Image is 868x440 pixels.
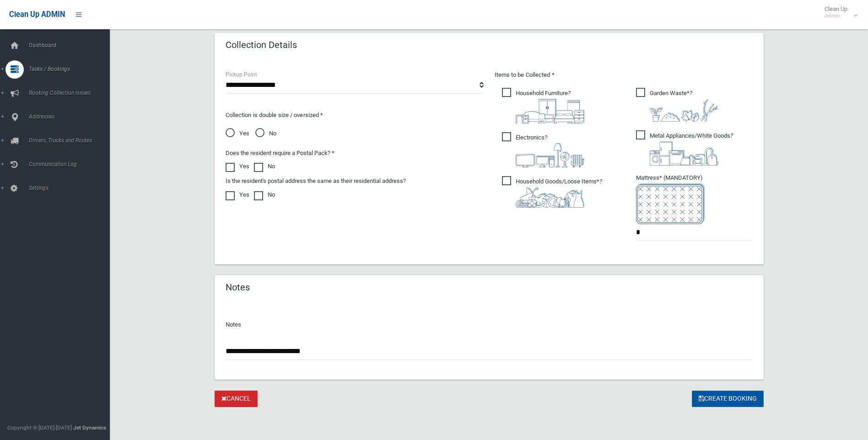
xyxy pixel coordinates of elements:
img: 36c1b0289cb1767239cdd3de9e694f19.png [650,141,718,166]
span: Clean Up [820,5,857,19]
i: ? [516,134,584,167]
span: Tasks / Bookings [26,66,117,72]
span: Communication Log [26,161,117,167]
small: Admin [825,12,847,19]
label: Does the resident require a Postal Pack? * [226,148,334,159]
button: Create Booking [692,391,764,408]
span: Booking Collection Issues [26,90,117,96]
span: Addresses [26,113,117,120]
span: Clean Up ADMIN [9,10,65,19]
i: ? [516,178,602,208]
span: Metal Appliances/White Goods [636,130,733,166]
label: Yes [226,189,249,200]
i: ? [650,90,718,122]
span: Yes [226,128,249,139]
a: Cancel [215,391,258,408]
i: ? [516,90,584,123]
span: Household Furniture [502,88,584,123]
header: Collection Details [215,36,308,54]
label: No [254,161,275,172]
span: Mattress* (MANDATORY) [636,174,753,224]
label: Is the resident's postal address the same as their residential address? [226,176,406,187]
img: 4fd8a5c772b2c999c83690221e5242e0.png [650,99,718,122]
span: Household Goods/Loose Items* [502,176,602,208]
p: Notes [226,319,753,330]
i: ? [650,132,733,166]
span: No [255,128,276,139]
span: Garden Waste* [636,88,718,122]
img: b13cc3517677393f34c0a387616ef184.png [516,187,584,208]
label: No [254,189,275,200]
span: Dashboard [26,42,117,48]
img: e7408bece873d2c1783593a074e5cb2f.png [636,183,705,224]
span: Settings [26,185,117,191]
img: 394712a680b73dbc3d2a6a3a7ffe5a07.png [516,143,584,167]
label: Yes [226,161,249,172]
p: Items to be Collected * [495,70,753,80]
img: aa9efdbe659d29b613fca23ba79d85cb.png [516,99,584,123]
header: Notes [215,279,261,296]
span: Drivers, Trucks and Routes [26,137,117,144]
span: Electronics [502,132,584,167]
p: Collection is double size / oversized * [226,110,484,121]
span: Copyright © [DATE]-[DATE] [7,424,72,431]
strong: Jet Dynamics [73,424,106,431]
